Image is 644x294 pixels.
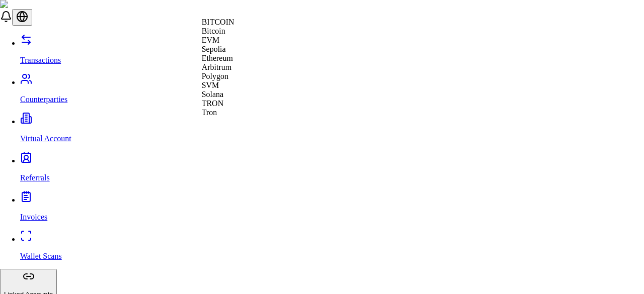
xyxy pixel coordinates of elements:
[202,27,225,35] span: Bitcoin
[202,81,234,90] div: SVM
[202,36,234,45] div: EVM
[202,63,232,71] span: Arbitrum
[202,18,234,27] div: BITCOIN
[202,45,226,53] span: Sepolia
[202,108,217,117] span: Tron
[202,72,228,80] span: Polygon
[202,54,233,62] span: Ethereum
[202,18,234,117] div: Suggestions
[202,90,224,99] span: Solana
[202,99,234,108] div: TRON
